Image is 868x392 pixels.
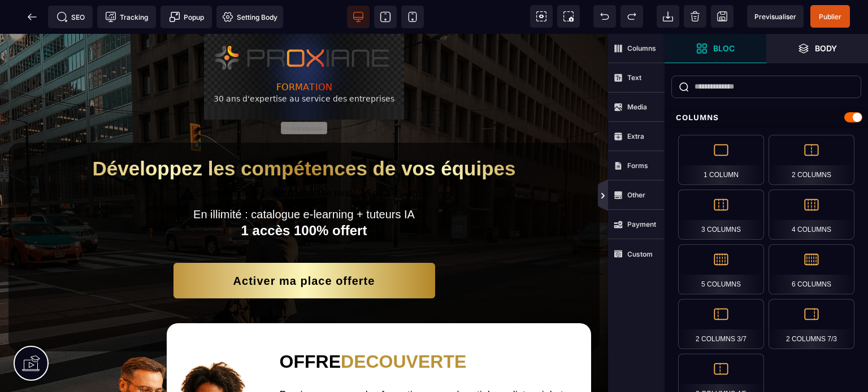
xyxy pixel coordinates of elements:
[766,34,868,63] span: Open Layer Manager
[627,220,656,228] strong: Payment
[627,103,647,111] strong: Media
[769,190,854,240] div: 4 Columns
[627,161,648,170] strong: Forms
[747,5,804,28] span: Preview
[42,124,566,146] h1: Développez les compétences de vos équipes
[57,11,85,23] span: SEO
[627,191,645,199] strong: Other
[769,135,854,185] div: 2 Columns
[280,353,568,382] text: Proxiane propose des formations en présentiel, en distanciel et sur-mesure.
[627,250,653,258] strong: Custom
[678,244,764,294] div: 5 Columns
[713,44,735,52] strong: Bloc
[769,244,854,294] div: 6 Columns
[530,5,553,28] span: View components
[169,11,204,23] span: Popup
[222,11,277,23] span: Setting Body
[105,11,148,23] span: Tracking
[665,107,868,128] div: Columns
[627,44,656,52] strong: Columns
[678,135,764,185] div: 1 Column
[754,12,796,21] span: Previsualiser
[42,187,566,212] h2: 1 accès 100% offert
[173,229,435,265] button: Activer ma place offerte
[627,132,644,140] strong: Extra
[678,190,764,240] div: 3 Columns
[280,312,568,344] h2: OFFRE
[819,12,841,21] span: Publier
[665,34,766,63] span: Open Blocks
[678,299,764,349] div: 2 Columns 3/7
[42,174,566,187] text: En illimité : catalogue e-learning + tuteurs IA
[815,44,837,52] strong: Body
[769,299,854,349] div: 2 Columns 7/3
[557,5,580,28] span: Screenshot
[627,73,641,82] strong: Text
